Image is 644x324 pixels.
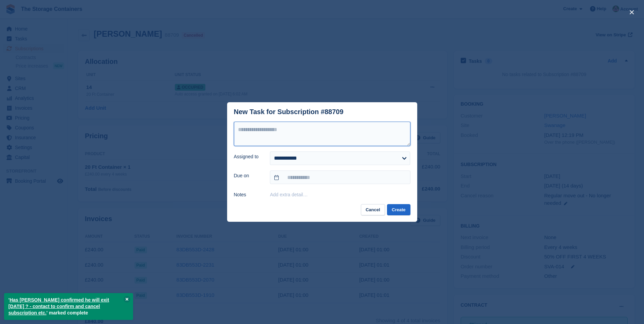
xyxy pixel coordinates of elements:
label: Due on [234,172,262,179]
button: close [626,7,637,18]
div: New Task for Subscription #88709 [234,108,344,116]
label: Assigned to [234,153,262,160]
a: Has [PERSON_NAME] confirmed he will exit [DATE] ? - contact to confirm and cancel subscription etc. [8,297,109,316]
p: ' ' marked complete [4,293,133,320]
button: Create [387,204,410,215]
button: Add extra detail… [270,192,308,197]
label: Notes [234,191,262,198]
button: Cancel [361,204,385,215]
